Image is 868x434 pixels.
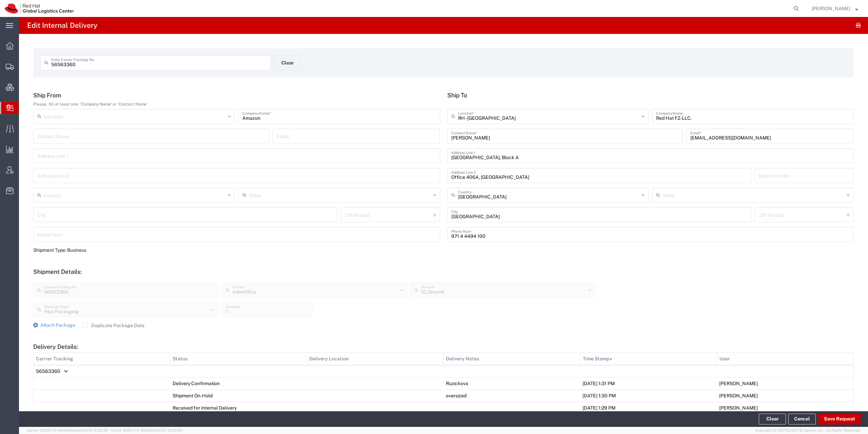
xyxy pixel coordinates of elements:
h4: Edit Internal Delivery [27,17,97,34]
label: Duplicate Package Data [82,323,144,328]
div: Please, fill at least one: 'Company Name' or 'Contact Name' [33,101,440,107]
th: Delivery Notes [443,353,580,365]
button: Clear [274,55,301,70]
td: Received for Internal Delivery [170,402,307,414]
th: Time Stamp [580,353,717,365]
td: [DATE] 1:29 PM [580,402,717,414]
th: Carrier Tracking [34,353,170,365]
h5: Ship To [447,92,854,99]
button: Save Request [818,414,861,424]
th: Delivery Location [307,353,443,365]
span: 56563360 [36,369,60,374]
td: [DATE] 1:31 PM [580,377,717,390]
td: [PERSON_NAME] [717,377,853,390]
h5: Delivery Details: [33,343,854,350]
span: Server: 2025.17.0-1194904eeae [27,428,108,432]
h5: Shipment Details: [33,268,854,275]
td: Shipment On-Hold [170,390,307,402]
a: Cancel [788,414,816,424]
span: [DATE] 10:32:38 [80,428,108,432]
img: logo [5,3,74,14]
td: [PERSON_NAME] [717,390,853,402]
div: Shipment Type: Business [33,247,440,254]
button: Clear [759,414,786,424]
table: Delivery Details: [33,353,854,414]
span: Eva Ruzickova [812,5,850,12]
h5: Ship From [33,92,440,99]
span: Attach Package [40,322,75,328]
span: Client: 2025.17.0-159f9de [111,428,182,432]
td: oversized [443,390,580,402]
span: Copyright © [DATE]-[DATE] Agistix Inc., All Rights Reserved [755,428,860,433]
td: [PERSON_NAME] [717,402,853,414]
th: User [717,353,853,365]
td: Ruzickova [443,377,580,390]
button: [PERSON_NAME] [811,4,859,13]
th: Status [170,353,307,365]
td: [DATE] 1:30 PM [580,390,717,402]
td: Delivery Confirmation [170,377,307,390]
span: [DATE] 10:23:34 [155,428,182,432]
